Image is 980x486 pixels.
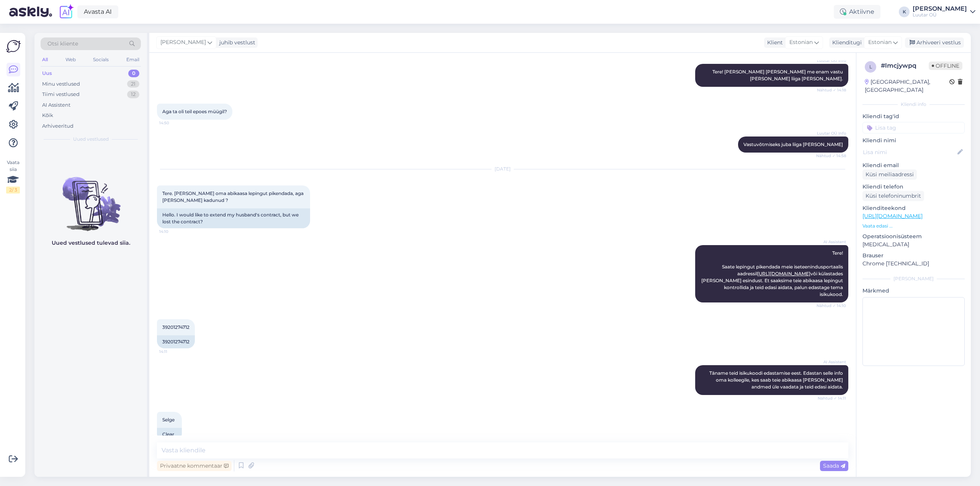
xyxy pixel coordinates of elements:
[862,161,965,169] p: Kliendi email
[929,62,962,70] span: Offline
[862,191,924,201] div: Küsi telefoninumbrit
[869,64,872,70] span: l
[157,335,195,348] div: 39201274712
[42,70,52,77] div: Uus
[64,55,77,65] div: Web
[862,101,965,108] div: Kliendi info
[862,122,965,133] input: Lisa tag
[862,260,965,268] p: Chrome [TECHNICAL_ID]
[73,136,109,143] span: Uued vestlused
[862,213,923,219] a: [URL][DOMAIN_NAME]
[865,78,949,94] div: [GEOGRAPHIC_DATA], [GEOGRAPHIC_DATA]
[863,148,956,156] input: Lisa nimi
[817,359,846,365] span: AI Assistent
[817,87,846,93] span: Nähtud ✓ 14:18
[862,287,965,295] p: Märkmed
[862,183,965,191] p: Kliendi telefon
[42,80,80,88] div: Minu vestlused
[216,39,255,47] div: juhib vestlust
[157,208,310,228] div: Hello. I would like to extend my husband's contract, but we lost the contract?
[817,303,846,309] span: Nähtud ✓ 14:10
[162,109,227,114] span: Aga ta oli teil epoes müügil?
[862,232,965,241] p: Operatsioonisüsteem
[913,6,975,18] a: [PERSON_NAME]Luutar OÜ
[127,91,139,98] div: 12
[817,58,846,63] span: Luutar OÜ Info
[868,38,892,47] span: Estonian
[862,137,965,145] p: Kliendi nimi
[913,6,967,12] div: [PERSON_NAME]
[47,40,78,48] span: Otsi kliente
[159,120,188,126] span: 14:50
[41,55,49,65] div: All
[91,55,110,65] div: Socials
[816,153,846,159] span: Nähtud ✓ 14:58
[42,122,73,130] div: Arhiveeritud
[709,370,844,390] span: Täname teid isikukoodi edastamise eest. Edastan selle info oma kolleegile, kes saab teie abikaasa...
[157,428,182,441] div: Clear
[862,169,917,180] div: Küsi meiliaadressi
[157,461,232,471] div: Privaatne kommentaar
[159,229,188,234] span: 14:10
[42,112,53,119] div: Kõik
[157,166,848,172] div: [DATE]
[701,250,844,297] span: Tere! Saate lepingut pikendada meie iseteenindusportaalis aadressil või külastades [PERSON_NAME] ...
[789,38,813,47] span: Estonian
[823,462,845,469] span: Saada
[905,37,964,48] div: Arhiveeri vestlus
[34,163,147,232] img: No chats
[913,12,967,18] div: Luutar OÜ
[162,324,189,330] span: 39201274712
[42,101,70,109] div: AI Assistent
[6,187,20,193] div: 2 / 3
[862,241,965,249] p: [MEDICAL_DATA]
[764,39,783,47] div: Klient
[77,5,118,18] a: Avasta AI
[829,39,862,47] div: Klienditugi
[159,349,188,354] span: 14:11
[862,204,965,212] p: Klienditeekond
[162,417,175,423] span: Selge
[128,70,139,77] div: 0
[127,80,139,88] div: 21
[58,4,74,20] img: explore-ai
[899,7,910,17] div: K
[862,275,965,282] div: [PERSON_NAME]
[125,55,141,65] div: Email
[834,5,880,19] div: Aktiivne
[862,223,965,229] p: Vaata edasi ...
[817,395,846,401] span: Nähtud ✓ 14:11
[162,190,305,203] span: Tere. [PERSON_NAME] oma abikaasa lepingut pikendada, aga [PERSON_NAME] kadunud ?
[862,252,965,260] p: Brauser
[743,141,843,147] span: Vastuvõtmiseks juba liiga [PERSON_NAME]
[712,69,844,81] span: Tere! [PERSON_NAME] [PERSON_NAME] me enam vastu [PERSON_NAME] liiga [PERSON_NAME].
[160,38,206,47] span: [PERSON_NAME]
[757,271,810,276] a: [URL][DOMAIN_NAME]
[6,39,21,54] img: Askly Logo
[817,130,846,136] span: Luutar OÜ Info
[6,159,20,193] div: Vaata siia
[862,112,965,120] p: Kliendi tag'id
[881,61,929,70] div: # lmcjywpq
[52,239,130,247] p: Uued vestlused tulevad siia.
[817,239,846,245] span: AI Assistent
[42,91,80,98] div: Tiimi vestlused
